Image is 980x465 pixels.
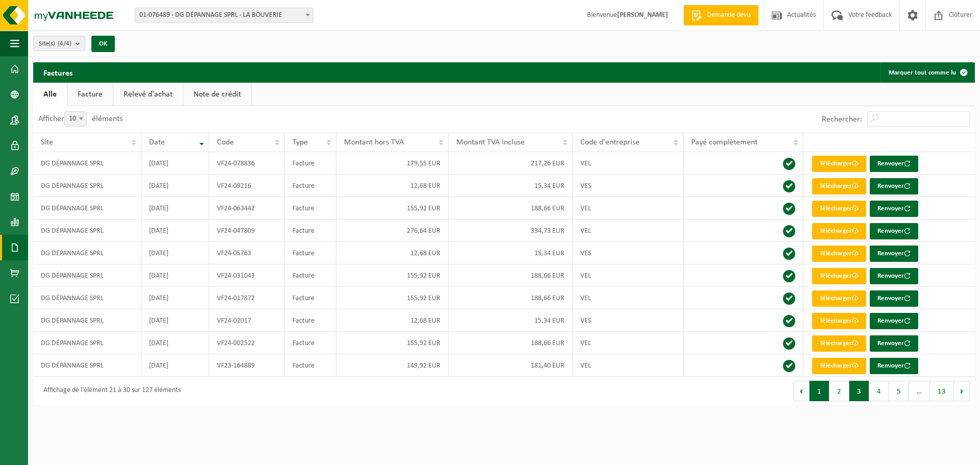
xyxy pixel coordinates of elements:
a: Télécharger [812,201,866,217]
button: 3 [849,381,869,401]
td: [DATE] [141,152,209,175]
td: DG DÉPANNAGE SPRL [33,354,141,377]
td: DG DÉPANNAGE SPRL [33,197,141,219]
td: 155,92 EUR [336,287,449,309]
button: 2 [829,381,849,401]
td: DG DÉPANNAGE SPRL [33,309,141,332]
td: Facture [285,332,337,354]
button: Renvoyer [870,223,918,239]
button: Renvoyer [870,178,918,194]
span: … [909,381,930,401]
td: VEL [573,197,683,219]
span: Montant hors TVA [344,138,404,146]
td: Facture [285,175,337,197]
button: Renvoyer [870,246,918,262]
td: 155,92 EUR [336,264,449,287]
td: 155,92 EUR [336,197,449,219]
td: [DATE] [141,332,209,354]
span: Payé complètement [691,138,757,146]
a: Télécharger [812,290,866,307]
button: Next [954,381,970,401]
h2: Factures [33,62,83,82]
td: 15,34 EUR [449,242,573,264]
a: Relevé d'achat [113,83,183,106]
td: DG DÉPANNAGE SPRL [33,175,141,197]
span: 10 [64,111,87,127]
td: DG DÉPANNAGE SPRL [33,219,141,242]
td: 181,40 EUR [449,354,573,377]
button: Renvoyer [870,290,918,307]
td: VEL [573,332,683,354]
count: (4/4) [58,40,71,47]
td: VF24-078836 [209,152,284,175]
td: VES [573,309,683,332]
button: Site(s)(4/4) [33,36,85,51]
a: Télécharger [812,335,866,352]
td: Facture [285,152,337,175]
a: Facture [67,83,113,106]
td: 12,68 EUR [336,309,449,332]
td: Facture [285,242,337,264]
td: [DATE] [141,175,209,197]
td: VES [573,175,683,197]
button: Renvoyer [870,313,918,329]
span: 01-076489 - DG DÉPANNAGE SPRL - LA BOUVERIE [135,8,313,22]
td: VF24-047809 [209,219,284,242]
td: 188,66 EUR [449,197,573,219]
button: Renvoyer [870,201,918,217]
td: VEL [573,152,683,175]
td: VF24-05763 [209,242,284,264]
td: 188,66 EUR [449,287,573,309]
td: [DATE] [141,219,209,242]
td: [DATE] [141,354,209,377]
label: Rechercher: [822,115,862,124]
td: DG DÉPANNAGE SPRL [33,332,141,354]
td: DG DÉPANNAGE SPRL [33,242,141,264]
span: Type [292,138,308,146]
label: Afficher éléments [38,115,122,123]
td: DG DÉPANNAGE SPRL [33,287,141,309]
td: 15,34 EUR [449,309,573,332]
td: Facture [285,264,337,287]
button: 13 [930,381,954,401]
button: OK [91,36,115,52]
span: Code [217,138,234,146]
td: 188,66 EUR [449,264,573,287]
td: [DATE] [141,197,209,219]
td: 12,68 EUR [336,242,449,264]
span: 01-076489 - DG DÉPANNAGE SPRL - LA BOUVERIE [135,8,313,23]
a: Télécharger [812,313,866,329]
td: VF23-164889 [209,354,284,377]
td: [DATE] [141,287,209,309]
td: VF24-02017 [209,309,284,332]
td: 179,55 EUR [336,152,449,175]
a: Télécharger [812,268,866,284]
button: Renvoyer [870,268,918,284]
span: Code d'entreprise [580,138,640,146]
td: VF24-017872 [209,287,284,309]
a: Note de crédit [183,83,251,106]
strong: [PERSON_NAME] [617,11,668,19]
td: Facture [285,354,337,377]
td: [DATE] [141,309,209,332]
a: Télécharger [812,223,866,239]
td: Facture [285,309,337,332]
button: Renvoyer [870,156,918,172]
td: [DATE] [141,242,209,264]
a: Télécharger [812,178,866,194]
button: Previous [793,381,810,401]
button: Renvoyer [870,358,918,374]
span: Site(s) [39,36,71,52]
td: VEL [573,219,683,242]
td: 217,26 EUR [449,152,573,175]
td: [DATE] [141,264,209,287]
td: Facture [285,197,337,219]
td: VF24-063442 [209,197,284,219]
span: Demande devis [704,10,753,20]
td: 12,68 EUR [336,175,449,197]
button: Marquer tout comme lu [880,62,974,83]
td: VEL [573,354,683,377]
td: Facture [285,219,337,242]
button: 1 [810,381,829,401]
td: DG DÉPANNAGE SPRL [33,152,141,175]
